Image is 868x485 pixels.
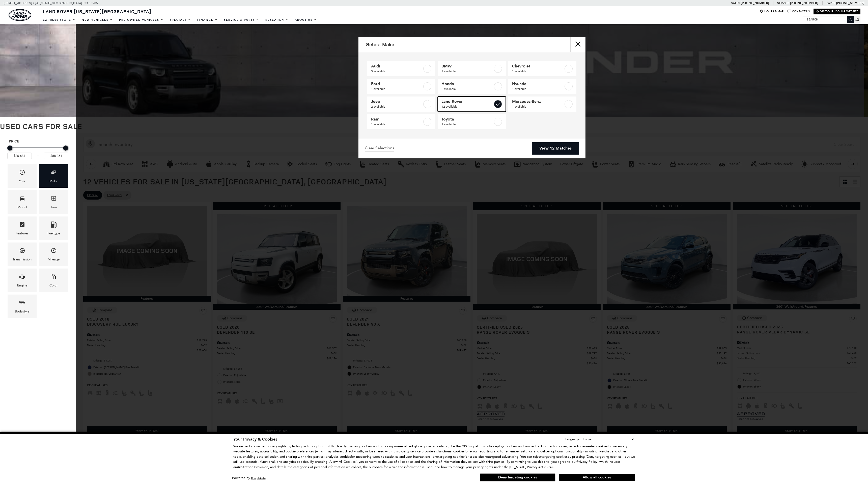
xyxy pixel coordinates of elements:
a: Hours & Map [760,10,784,13]
a: [PHONE_NUMBER] [790,1,818,5]
a: Research [262,15,292,24]
a: Ford1 available [367,79,435,94]
span: Audi [371,64,423,69]
div: MileageMileage [39,243,68,266]
a: Specials [167,15,194,24]
span: BMW [441,64,493,69]
div: TransmissionTransmission [8,243,37,266]
a: Clear Selections [365,145,394,152]
a: Hyundai1 available [508,79,576,94]
img: Land Rover [9,9,31,21]
div: Powered by [232,476,266,480]
span: Fueltype [51,220,57,231]
strong: targeting cookies [438,454,464,459]
div: Bodystyle [15,309,29,314]
button: Allow all cookies [559,474,635,481]
span: Mileage [51,246,57,257]
select: Language Select [581,437,635,442]
span: Make [51,168,57,178]
strong: analytics cookies [326,454,351,459]
span: Mercedes-Benz [512,99,564,104]
button: Deny targeting cookies [480,473,555,481]
span: Sales [731,1,740,5]
a: Chevrolet1 available [508,61,576,76]
span: 1 available [512,69,564,74]
span: Hyundai [512,81,564,86]
div: Engine [17,283,27,288]
a: ComplyAuto [251,476,266,480]
span: Features [19,220,25,231]
h2: Select Make [366,42,394,47]
span: 2 available [441,122,493,127]
a: Visit Our Jaguar Website [816,10,858,13]
h5: Price [9,139,67,144]
div: Transmission [13,257,32,262]
span: Land Rover [US_STATE][GEOGRAPHIC_DATA] [43,8,151,14]
strong: Arbitration Provision [237,465,268,469]
span: 1 available [371,86,423,91]
div: Price [7,144,68,159]
a: Toyota2 available [438,114,506,129]
div: FeaturesFeatures [8,216,37,240]
a: Jeep2 available [367,96,435,112]
span: 1 available [512,104,564,109]
input: Minimum [7,153,32,159]
span: Honda [441,81,493,86]
nav: Main Navigation [40,15,320,24]
span: 12 available [441,104,493,109]
span: Service [777,1,789,5]
div: Trim [50,204,57,210]
span: Land Rover [441,99,493,104]
a: Land Rover12 available [438,96,506,112]
div: Color [49,283,58,288]
div: Minimum Price [7,145,12,151]
span: Bodystyle [19,298,25,309]
span: Engine [19,272,25,283]
div: MakeMake [39,164,68,188]
a: [STREET_ADDRESS] • [US_STATE][GEOGRAPHIC_DATA], CO 80905 [4,1,98,5]
span: 1 available [371,122,423,127]
a: land-rover [9,9,31,21]
a: Privacy Policy [577,460,597,464]
div: ColorColor [39,269,68,292]
a: EXPRESS STORE [40,15,79,24]
strong: essential cookies [582,444,608,449]
span: Transmission [19,246,25,257]
strong: targeting cookies [541,454,568,459]
a: Mercedes-Benz1 available [508,96,576,112]
span: Jeep [371,99,423,104]
div: Fueltype [47,231,60,236]
a: Pre-Owned Vehicles [116,15,167,24]
div: ModelModel [8,190,37,214]
div: Language: [565,438,580,441]
div: BodystyleBodystyle [8,295,37,318]
div: EngineEngine [8,269,37,292]
a: Audi3 available [367,61,435,76]
p: We respect consumer privacy rights by letting visitors opt out of third-party tracking cookies an... [233,444,635,470]
span: 1 available [512,86,564,91]
div: Model [17,204,27,210]
a: Land Rover [US_STATE][GEOGRAPHIC_DATA] [40,8,154,14]
a: About Us [292,15,320,24]
div: Maximum Price [63,145,68,151]
a: Honda2 available [438,79,506,94]
span: Parts [826,1,835,5]
span: 1 available [441,69,493,74]
a: Service & Parts [221,15,262,24]
span: Trim [51,194,57,204]
a: [PHONE_NUMBER] [836,1,864,5]
span: Model [19,194,25,204]
button: close [570,37,585,52]
div: Make [49,178,58,184]
span: Your Privacy & Cookies [233,437,277,442]
div: FueltypeFueltype [39,216,68,240]
span: Chevrolet [512,64,564,69]
div: YearYear [8,164,37,188]
input: Maximum [44,153,68,159]
span: Ford [371,81,423,86]
span: Toyota [441,117,493,122]
a: View 12 Matches [532,142,579,155]
span: 2 available [441,86,493,91]
div: Year [19,178,25,184]
u: Privacy Policy [577,459,597,464]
